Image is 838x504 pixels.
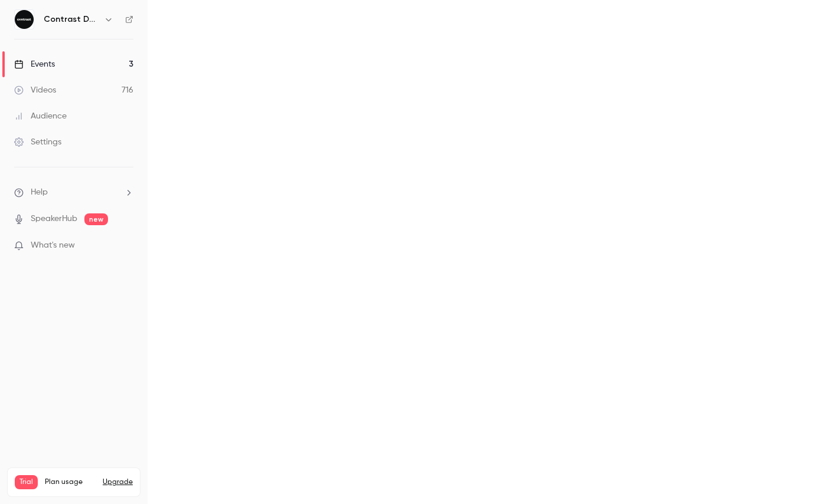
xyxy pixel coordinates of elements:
[15,10,34,29] img: Contrast Demos
[14,110,67,122] div: Audience
[44,14,99,25] h6: Contrast Demos
[31,239,75,252] span: What's new
[31,186,48,199] span: Help
[14,136,61,148] div: Settings
[14,84,56,96] div: Videos
[14,58,55,70] div: Events
[45,477,96,487] span: Plan usage
[15,475,38,489] span: Trial
[31,213,77,225] a: SpeakerHub
[14,186,133,199] li: help-dropdown-opener
[103,477,133,487] button: Upgrade
[84,213,108,225] span: new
